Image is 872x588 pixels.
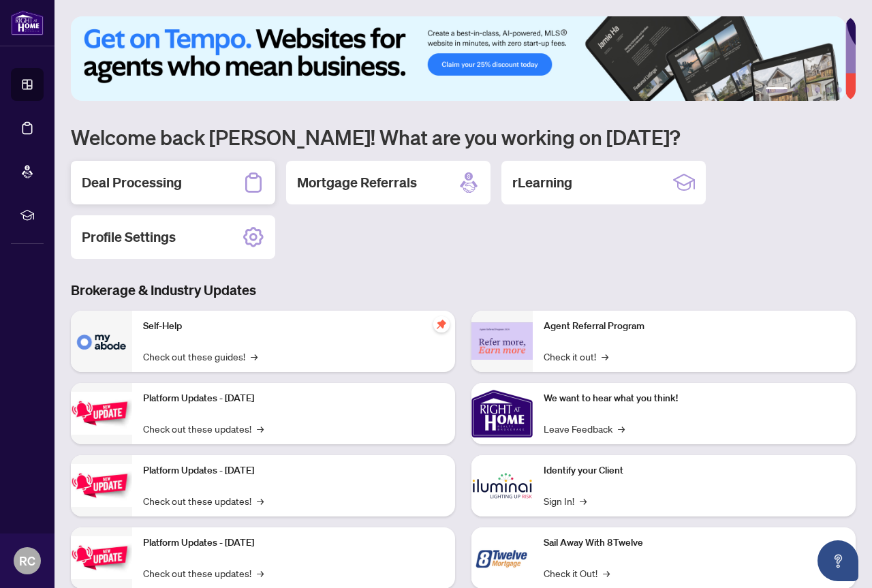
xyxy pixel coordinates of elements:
[618,421,625,436] span: →
[251,349,258,364] span: →
[544,391,845,406] p: We want to hear what you think!
[143,463,444,478] p: Platform Updates - [DATE]
[471,322,533,360] img: Agent Referral Program
[143,566,264,581] a: Check out these updates!→
[257,566,264,581] span: →
[433,316,450,332] span: pushpin
[257,421,264,436] span: →
[793,87,798,93] button: 2
[19,551,35,570] span: RC
[603,566,610,581] span: →
[143,391,444,406] p: Platform Updates - [DATE]
[71,464,132,507] img: Platform Updates - July 8, 2025
[71,536,132,579] img: Platform Updates - June 23, 2025
[602,349,608,364] span: →
[766,87,788,93] button: 1
[544,319,845,334] p: Agent Referral Program
[544,566,610,581] a: Check it Out!→
[71,16,845,101] img: Slide 0
[544,536,845,551] p: Sail Away With 8Twelve
[471,455,533,516] img: Identify your Client
[580,493,587,508] span: →
[544,493,587,508] a: Sign In!→
[143,319,444,334] p: Self-Help
[71,311,132,372] img: Self-Help
[143,421,264,436] a: Check out these updates!→
[817,540,858,581] button: Open asap
[143,493,264,508] a: Check out these updates!→
[826,87,831,93] button: 5
[11,10,44,35] img: logo
[544,463,845,478] p: Identify your Client
[804,87,809,93] button: 3
[297,173,417,192] h2: Mortgage Referrals
[71,392,132,435] img: Platform Updates - July 21, 2025
[71,124,856,150] h1: Welcome back [PERSON_NAME]! What are you working on [DATE]?
[544,349,608,364] a: Check it out!→
[82,173,182,192] h2: Deal Processing
[837,87,842,93] button: 6
[257,493,264,508] span: →
[143,536,444,551] p: Platform Updates - [DATE]
[82,228,176,247] h2: Profile Settings
[471,383,533,444] img: We want to hear what you think!
[71,281,856,300] h3: Brokerage & Industry Updates
[544,421,625,436] a: Leave Feedback→
[815,87,820,93] button: 4
[512,173,572,192] h2: rLearning
[143,349,258,364] a: Check out these guides!→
